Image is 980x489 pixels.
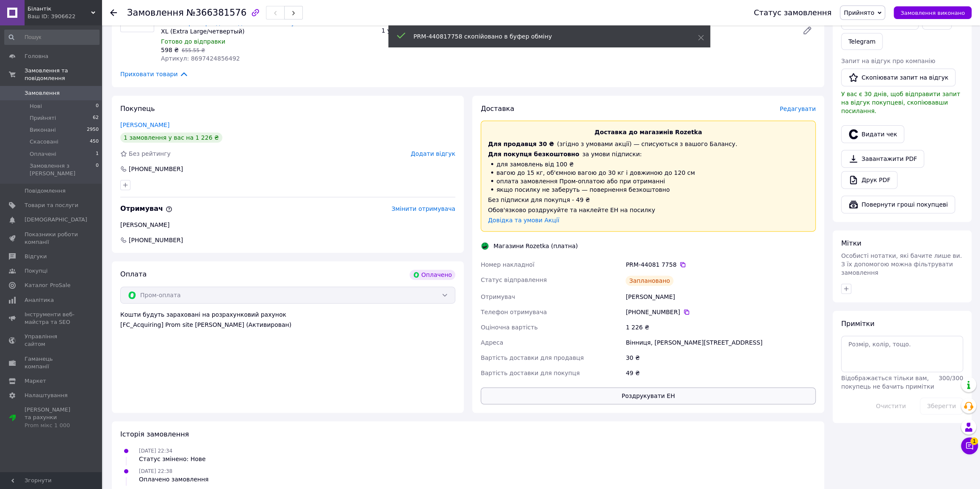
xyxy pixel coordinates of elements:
[841,150,924,168] a: Завантажити PDF
[25,267,47,275] span: Покупці
[841,33,883,50] a: Telegram
[161,55,240,62] span: Артикул: 8697424856492
[25,282,70,289] span: Каталог ProSale
[595,129,702,135] span: Доставка до магазинів Rozetka
[25,52,48,60] span: Головна
[120,204,172,213] span: Отримувач
[488,185,808,194] li: якщо посилку не заберуть — повернення безкоштовно
[28,5,91,13] span: Білантік
[413,32,677,41] div: PRM-440817758 скопійовано в буфер обміну
[488,141,554,147] span: Для продавця 30 ₴
[161,38,225,45] span: Готово до відправки
[481,293,515,300] span: Отримувач
[970,437,978,445] span: 1
[25,333,78,348] span: Управління сайтом
[120,105,155,113] span: Покупець
[25,231,78,246] span: Показники роботи компанії
[391,205,455,212] span: Змінити отримувача
[30,102,42,110] span: Нові
[624,350,817,365] div: 30 ₴
[120,270,147,278] span: Оплата
[488,177,808,185] li: оплата замовлення Пром-оплатою або при отриманні
[25,253,47,260] span: Відгуки
[30,150,56,158] span: Оплачені
[30,114,56,122] span: Прийняті
[25,406,78,429] span: [PERSON_NAME] та рахунки
[841,196,955,213] button: Повернути гроші покупцеві
[481,339,503,346] span: Адреса
[481,261,534,268] span: Номер накладної
[139,455,206,463] div: Статус змінено: Нове
[30,138,58,146] span: Скасовані
[87,126,99,134] span: 2950
[90,138,99,146] span: 450
[182,47,205,53] span: 655.55 ₴
[120,133,222,143] div: 1 замовлення у вас на 1 226 ₴
[481,309,547,315] span: Телефон отримувача
[841,58,935,64] span: Запит на відгук про компанію
[139,448,172,454] span: [DATE] 22:34
[96,162,99,177] span: 0
[96,102,99,110] span: 0
[96,150,99,158] span: 1
[488,140,808,148] div: (згідно з умовами акції) — списуються з вашого Балансу.
[481,324,537,331] span: Оціночна вартість
[799,22,816,39] a: Редагувати
[780,105,816,112] span: Редагувати
[491,242,580,250] div: Магазини Rozetka (платна)
[128,165,184,173] div: [PHONE_NUMBER]
[481,354,584,361] span: Вартість доставки для продавця
[624,365,817,381] div: 49 ₴
[841,320,874,328] span: Примітки
[120,122,169,128] a: [PERSON_NAME]
[30,126,56,134] span: Виконані
[841,375,934,390] span: Відображається тільки вам, покупець не бачить примітки
[626,308,816,316] div: [PHONE_NUMBER]
[754,8,832,17] div: Статус замовлення
[25,67,102,82] span: Замовлення та повідомлення
[128,236,184,244] span: [PHONE_NUMBER]
[25,296,54,304] span: Аналітика
[841,69,955,86] button: Скопіювати запит на відгук
[25,89,60,97] span: Замовлення
[481,370,580,376] span: Вартість доставки для покупця
[139,475,208,483] div: Оплачено замовлення
[161,11,370,26] a: Підгузки для дорослих STILL Adult Diaper XL 30 шт памперси дуже великих розмірів для людей похило...
[378,25,599,36] div: 1 упаковка
[25,422,78,429] div: Prom мікс 1 000
[120,310,455,329] div: Кошти будуть зараховані на розрахунковий рахунок
[4,30,100,45] input: Пошук
[841,91,960,114] span: У вас є 30 днів, щоб відправити запит на відгук покупцеві, скопіювавши посилання.
[481,387,816,404] button: Роздрукувати ЕН
[481,105,514,113] span: Доставка
[25,216,87,224] span: [DEMOGRAPHIC_DATA]
[961,437,978,454] button: Чат з покупцем1
[161,47,179,53] span: 598 ₴
[626,276,673,286] div: Заплановано
[120,69,188,79] span: Приховати товари
[25,311,78,326] span: Інструменти веб-майстра та SEO
[624,289,817,304] div: [PERSON_NAME]
[938,375,963,381] span: 300 / 300
[129,150,171,157] span: Без рейтингу
[481,276,547,283] span: Статус відправлення
[139,468,172,474] span: [DATE] 22:38
[28,13,102,20] div: Ваш ID: 3906622
[841,252,962,276] span: Особисті нотатки, які бачите лише ви. З їх допомогою можна фільтрувати замовлення
[624,335,817,350] div: Вінниця, [PERSON_NAME][STREET_ADDRESS]
[25,202,78,209] span: Товари та послуги
[488,217,559,224] a: Довідка та умови Акції
[894,6,972,19] button: Замовлення виконано
[120,430,189,438] span: Історія замовлення
[841,171,897,189] a: Друк PDF
[110,8,117,17] div: Повернутися назад
[161,27,375,36] div: XL (Extra Large/четвертый)
[25,187,66,195] span: Повідомлення
[488,150,808,158] div: за умови підписки:
[626,260,816,269] div: PRM-44081 7758
[411,150,455,157] span: Додати відгук
[93,114,99,122] span: 62
[488,196,808,204] div: Без підписки для покупця - 49 ₴
[410,270,455,280] div: Оплачено
[120,221,455,229] div: [PERSON_NAME]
